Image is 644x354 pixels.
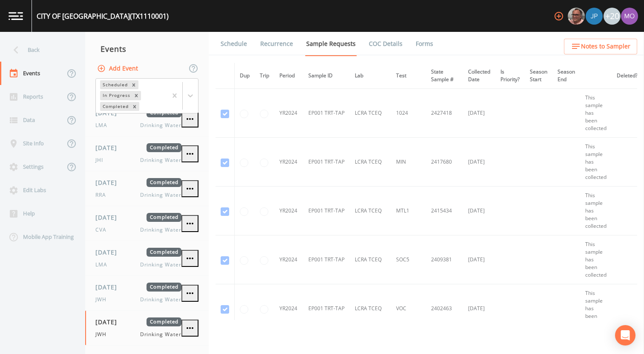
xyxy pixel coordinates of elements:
[95,122,112,129] span: LMA
[391,187,426,235] td: MTL1
[95,317,123,326] span: [DATE]
[100,102,130,111] div: Completed
[95,331,112,338] span: JWH
[525,63,552,89] th: Season Start
[85,311,209,346] a: [DATE]CompletedJWHDrinking Water
[463,187,495,235] td: [DATE]
[580,89,612,138] td: This sample has been collected
[95,61,141,76] button: Add Event
[426,187,463,235] td: 2415434
[567,8,585,25] div: Mike Franklin
[368,32,404,56] a: COC Details
[85,38,209,59] div: Events
[95,213,123,222] span: [DATE]
[305,32,357,56] a: Sample Requests
[303,187,350,235] td: EP001 TRT-TAP
[147,178,181,187] span: Completed
[586,8,603,25] img: 41241ef155101aa6d92a04480b0d0000
[463,284,495,333] td: [DATE]
[274,63,303,89] th: Period
[604,8,621,25] div: +20
[426,63,463,89] th: State Sample #
[140,122,181,129] span: Drinking Water
[463,235,495,284] td: [DATE]
[350,89,391,138] td: LCRA TCEQ
[132,91,141,100] div: Remove In Progress
[568,8,585,25] img: e2d790fa78825a4bb76dcb6ab311d44c
[147,248,181,257] span: Completed
[426,138,463,187] td: 2417680
[95,143,123,152] span: [DATE]
[581,41,630,52] span: Notes to Sampler
[85,102,209,136] a: [DATE]CompletedLMADrinking Water
[621,8,638,25] img: 4e251478aba98ce068fb7eae8f78b90c
[259,32,294,56] a: Recurrence
[95,261,112,269] span: LMA
[580,284,612,333] td: This sample has been collected
[303,235,350,284] td: EP001 TRT-TAP
[85,206,209,241] a: [DATE]CompletedCVADrinking Water
[255,63,274,89] th: Trip
[140,156,181,164] span: Drinking Water
[37,11,169,21] div: CITY OF [GEOGRAPHIC_DATA] (TX1110001)
[350,187,391,235] td: LCRA TCEQ
[552,63,580,89] th: Season End
[463,138,495,187] td: [DATE]
[140,296,181,303] span: Drinking Water
[463,89,495,138] td: [DATE]
[350,138,391,187] td: LCRA TCEQ
[274,187,303,235] td: YR2024
[219,32,248,56] a: Schedule
[95,178,123,187] span: [DATE]
[140,261,181,269] span: Drinking Water
[426,284,463,333] td: 2402463
[85,171,209,206] a: [DATE]CompletedRRADrinking Water
[140,331,181,338] span: Drinking Water
[612,63,643,89] th: Deleted?
[100,80,129,89] div: Scheduled
[274,89,303,138] td: YR2024
[95,156,108,164] span: JHI
[426,89,463,138] td: 2427418
[391,235,426,284] td: SOC5
[303,89,350,138] td: EP001 TRT-TAP
[85,136,209,171] a: [DATE]CompletedJHIDrinking Water
[147,213,181,222] span: Completed
[580,235,612,284] td: This sample has been collected
[585,8,603,25] div: Joshua gere Paul
[391,63,426,89] th: Test
[350,284,391,333] td: LCRA TCEQ
[391,138,426,187] td: MIN
[95,296,112,303] span: JWH
[463,63,495,89] th: Collected Date
[95,226,112,234] span: CVA
[580,187,612,235] td: This sample has been collected
[95,191,111,199] span: RRA
[274,138,303,187] td: YR2024
[129,80,138,89] div: Remove Scheduled
[147,283,181,292] span: Completed
[140,226,181,234] span: Drinking Water
[564,39,637,54] button: Notes to Sampler
[85,276,209,311] a: [DATE]CompletedJWHDrinking Water
[235,63,255,89] th: Dup
[303,138,350,187] td: EP001 TRT-TAP
[9,12,23,20] img: logo
[147,317,181,326] span: Completed
[130,102,139,111] div: Remove Completed
[414,32,434,56] a: Forms
[274,235,303,284] td: YR2024
[85,241,209,276] a: [DATE]CompletedLMADrinking Water
[95,248,123,257] span: [DATE]
[495,63,525,89] th: Is Priority?
[615,325,635,346] div: Open Intercom Messenger
[140,191,181,199] span: Drinking Water
[274,284,303,333] td: YR2024
[580,138,612,187] td: This sample has been collected
[147,143,181,152] span: Completed
[350,235,391,284] td: LCRA TCEQ
[303,284,350,333] td: EP001 TRT-TAP
[95,283,123,292] span: [DATE]
[426,235,463,284] td: 2409381
[391,284,426,333] td: VOC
